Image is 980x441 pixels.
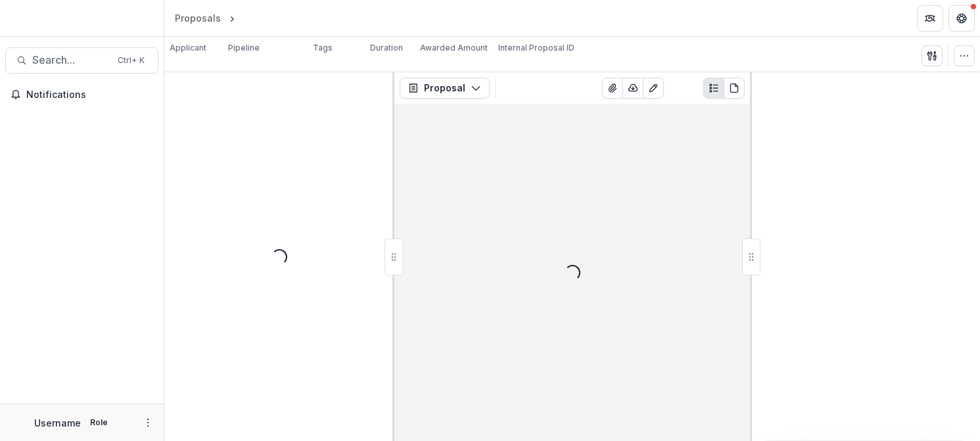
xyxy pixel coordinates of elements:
[170,9,226,28] a: Proposals
[602,78,623,99] button: View Attached Files
[420,42,488,54] p: Awarded Amount
[170,9,294,28] nav: breadcrumb
[32,54,110,66] span: Search...
[175,11,221,25] div: Proposals
[400,78,490,99] button: Proposal
[313,42,333,54] p: Tags
[703,78,724,99] button: Plaintext view
[5,84,158,105] button: Notifications
[34,416,81,430] p: Username
[948,5,975,32] button: Get Help
[115,53,147,68] div: Ctrl + K
[724,78,745,99] button: PDF view
[140,415,156,430] button: More
[370,42,403,54] p: Duration
[86,417,112,429] p: Role
[643,78,664,99] button: Edit as form
[498,42,574,54] p: Internal Proposal ID
[5,47,158,74] button: Search...
[917,5,943,32] button: Partners
[26,89,153,101] span: Notifications
[228,42,260,54] p: Pipeline
[170,42,206,54] p: Applicant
